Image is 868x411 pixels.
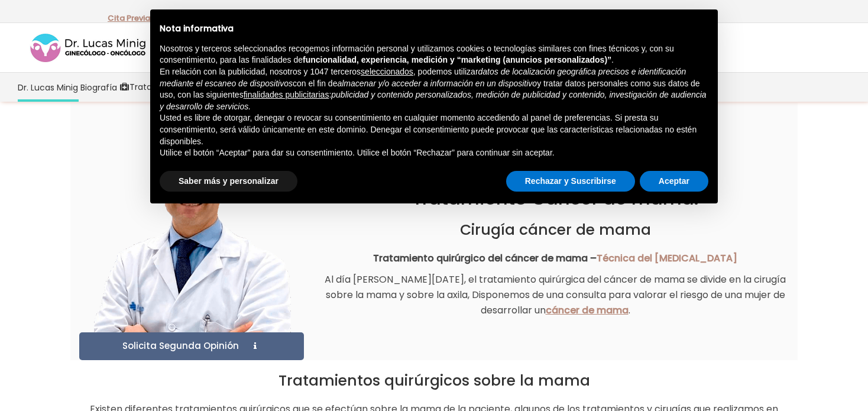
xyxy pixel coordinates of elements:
p: Usted es libre de otorgar, denegar o revocar su consentimiento en cualquier momento accediendo al... [160,112,708,147]
img: Qué son los miomas uterinos Dr. Lucas minig [79,123,304,332]
a: Biografía [79,73,118,102]
span: Biografía [80,80,117,94]
p: En relación con la publicidad, nosotros y 1047 terceros , podemos utilizar con el fin de y tratar... [160,66,708,112]
h2: Nota informativa [160,24,708,34]
a: Solicita Segunda Opinión [79,332,304,360]
span: Dr. Lucas Minig [18,80,78,94]
p: Al día [PERSON_NAME][DATE], el tratamiento quirúrgica del cáncer de mama se divide en la cirugía ... [322,272,789,318]
em: publicidad y contenido personalizados, medición de publicidad y contenido, investigación de audie... [160,90,707,111]
button: Rechazar y Suscribirse [506,171,635,192]
em: datos de localización geográfica precisos e identificación mediante el escaneo de dispositivos [160,67,686,88]
a: Tratamientos [118,73,187,102]
h2: Cirugía cáncer de mama [322,221,789,239]
strong: funcionalidad, experiencia, medición y “marketing (anuncios personalizados)” [303,55,611,64]
p: - [108,11,154,26]
p: Utilice el botón “Aceptar” para dar su consentimiento. Utilice el botón “Rechazar” para continuar... [160,147,708,159]
em: almacenar y/o acceder a información en un dispositivo [337,79,537,88]
span: Solicita Segunda Opinión [116,341,241,350]
span: Tratamientos [129,80,186,94]
a: cáncer de mama [546,303,629,317]
button: seleccionados [361,66,413,78]
a: Técnica del [MEDICAL_DATA] [597,251,737,265]
a: Cita Previa [108,12,150,24]
h2: Tratamientos quirúrgicos sobre la mama [79,372,789,390]
a: Dr. Lucas Minig [17,73,79,102]
button: finalidades publicitarias [244,89,329,101]
strong: Tratamiento quirúrgico del cáncer de mama – [373,251,737,265]
p: Nosotros y terceros seleccionados recogemos información personal y utilizamos cookies o tecnologí... [160,43,708,66]
button: Aceptar [640,171,708,192]
button: Saber más y personalizar [160,171,297,192]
